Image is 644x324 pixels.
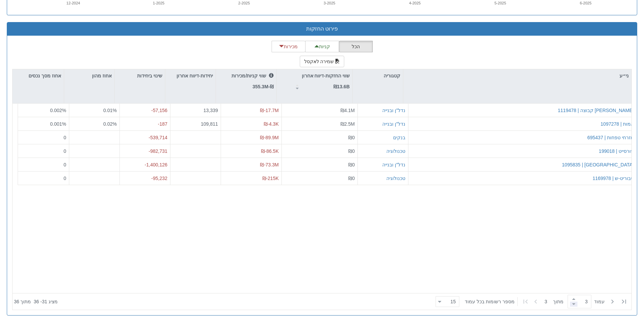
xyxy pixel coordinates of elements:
button: מזרחי טפחות | 695437 [587,134,634,141]
div: 0 [21,147,66,154]
span: ₪-86.5K [261,148,279,154]
button: נדל"ן ובנייה [382,161,405,168]
h3: פירוט החזקות [12,26,632,32]
button: טכנולוגיה [386,175,405,181]
text: 4-2025 [409,1,421,5]
span: ₪4.1M [341,108,355,113]
button: קניות [305,41,339,52]
div: -1,400,126 [123,161,167,168]
span: ₪0 [348,162,355,167]
div: 0 [21,134,66,141]
button: טכנולוגיה [386,147,405,154]
span: ₪-215K [262,175,279,181]
p: שווי קניות/מכירות [232,72,274,79]
div: 0 [21,161,66,168]
div: ‏ מתוך [433,294,630,309]
div: 15 [450,298,459,305]
text: 1-2025 [153,1,164,5]
div: 0 [21,175,66,181]
button: בנקים [393,134,405,141]
button: פורסייט | 199018 [599,147,634,154]
div: 0.01 % [72,107,117,114]
span: ₪0 [348,175,355,181]
text: 6-2025 [580,1,591,5]
div: 109,811 [173,120,218,127]
button: הכל [339,41,373,52]
div: ני״ע [403,69,631,82]
button: אמות | 1097278 [601,120,634,127]
p: שווי החזקות-דיווח אחרון [302,72,350,79]
span: ₪0 [348,148,355,154]
div: אחוז מסך נכסים [13,69,64,82]
strong: ₪-355.3M [253,84,274,89]
span: 3 [545,298,553,305]
button: [GEOGRAPHIC_DATA] | 1095835 [562,161,634,168]
p: אחוז מהון [92,72,112,79]
span: ₪2.5M [341,121,355,126]
span: ₪-73.3M [260,162,279,167]
span: ‏מספר רשומות בכל עמוד [465,298,515,305]
span: ₪-17.7M [260,108,279,113]
div: קטגוריה [353,69,403,82]
div: 0.001% [21,120,66,127]
button: נדל"ן ובנייה [382,107,405,114]
div: 0.02 % [72,120,117,127]
p: שינוי ביחידות [137,72,162,79]
div: -539,714 [123,134,167,141]
text: 12-2024 [67,1,80,5]
div: ‏מציג 31 - 36 ‏ מתוך 36 [14,294,58,309]
span: ₪0 [348,134,355,140]
strong: ₪13.6B [333,84,350,89]
button: סבוריט-ש | 1169978 [592,175,634,181]
button: שמירה לאקסל [300,56,345,67]
div: 13,339 [173,107,218,114]
div: 0.002% [21,107,66,114]
div: -95,232 [123,175,167,181]
button: נדל"ן ובנייה [382,120,405,127]
p: יחידות-דיווח אחרון [177,72,213,79]
text: 3-2025 [324,1,335,5]
span: ‏עמוד [594,298,605,305]
div: -187 [123,120,167,127]
span: ₪-89.9M [260,134,279,140]
div: -57,156 [123,107,167,114]
div: -982,731 [123,147,167,154]
text: 2-2025 [238,1,250,5]
span: ₪-4.3K [264,121,279,126]
text: 5-2025 [495,1,506,5]
button: מכירות [272,41,306,52]
button: [PERSON_NAME] קבוצה | 1119478 [558,107,634,114]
